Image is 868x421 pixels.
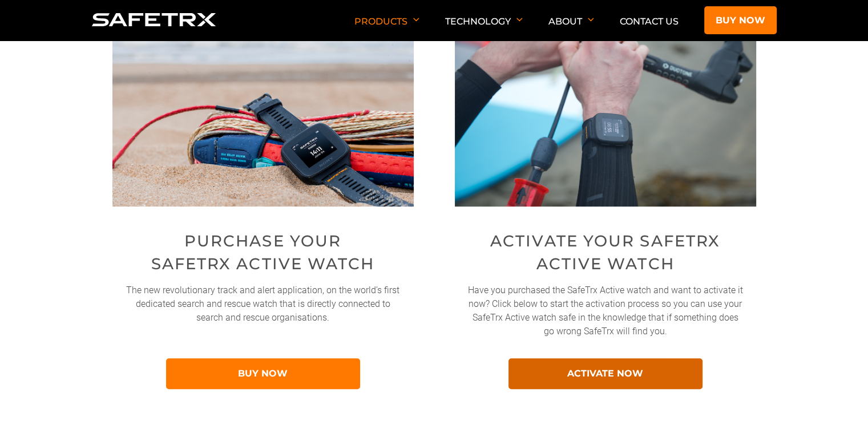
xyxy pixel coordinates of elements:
[704,6,777,34] a: Buy now
[467,284,744,338] p: Have you purchased the SafeTrx Active watch and want to activate it now? Click below to start the...
[488,229,723,275] h2: ACTIVATE YOUR SAFETRX ACTIVE WATCH
[508,358,703,389] a: ACTIVATE NOW
[166,358,360,389] a: BUY NOW
[445,16,523,41] p: Technology
[516,18,523,22] img: Arrow down icon
[413,18,419,22] img: Arrow down icon
[92,13,216,26] img: Logo SafeTrx
[588,18,594,22] img: Arrow down icon
[124,284,402,338] p: The new revolutionary track and alert application, on the world’s first dedicated search and resc...
[811,366,868,421] iframe: Chat Widget
[354,16,419,41] p: Products
[548,16,594,41] p: About
[811,366,868,421] div: Chatwidget
[620,16,679,27] a: Contact Us
[146,229,381,275] h2: PURCHASE YOUR SAFETRX ACTIVE WATCH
